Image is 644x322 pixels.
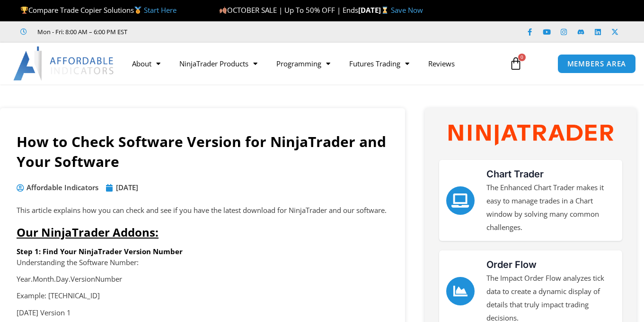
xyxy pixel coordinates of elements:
[486,168,544,180] a: Chart Trader
[567,60,626,67] span: MEMBERS AREA
[20,5,176,15] span: Compare Trade Copier Solutions
[446,186,475,215] a: Chart Trader
[17,289,388,303] p: Example: [TECHNICAL_ID]
[17,306,388,320] p: [DATE] Version 1
[134,7,141,14] img: 🥇
[358,5,391,15] strong: [DATE]
[17,273,388,286] p: Year.Month.Day.VersionNumber
[17,256,388,269] p: Understanding the Software Number:
[35,26,127,37] span: Mon - Fri: 8:00 AM – 6:00 PM EST
[446,277,475,305] a: Order Flow
[486,259,537,270] a: Order Flow
[449,125,613,146] img: NinjaTrader Wordmark color RGB | Affordable Indicators – NinjaTrader
[557,54,636,74] a: MEMBERS AREA
[123,53,170,74] a: About
[219,5,358,15] span: OCTOBER SALE | Up To 50% OFF | Ends
[170,53,267,74] a: NinjaTrader Products
[24,181,98,194] span: Affordable Indicators
[220,7,227,14] img: 🍂
[419,53,464,74] a: Reviews
[13,46,115,81] img: LogoAI | Affordable Indicators – NinjaTrader
[518,54,526,61] span: 0
[495,50,537,77] a: 0
[144,5,176,15] a: Start Here
[116,183,138,192] time: [DATE]
[141,27,282,37] iframe: Customer reviews powered by Trustpilot
[17,132,388,172] h1: How to Check Software Version for NinjaTrader and Your Software
[17,247,388,256] h6: Step 1: Find Your NinjaTrader Version Number
[340,53,419,74] a: Futures Trading
[17,224,159,240] span: Our NinjaTrader Addons:
[123,53,503,74] nav: Menu
[21,7,28,14] img: 🏆
[391,5,423,15] a: Save Now
[381,7,388,14] img: ⌛
[267,53,340,74] a: Programming
[486,181,615,234] p: The Enhanced Chart Trader makes it easy to manage trades in a Chart window by solving many common...
[17,204,388,217] p: This article explains how you can check and see if you have the latest download for NinjaTrader a...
